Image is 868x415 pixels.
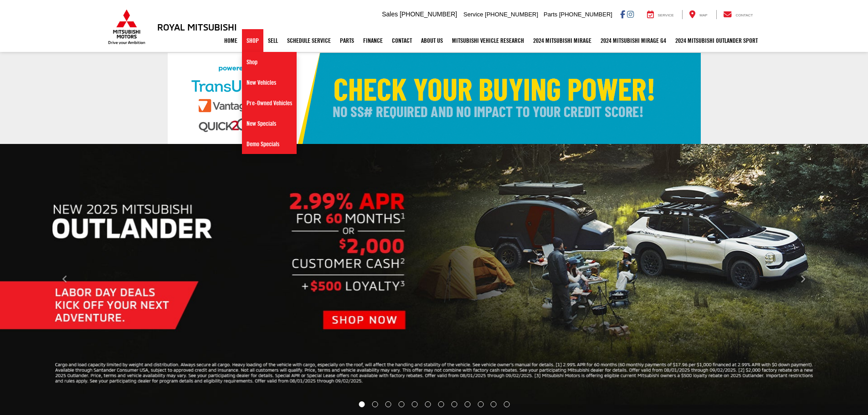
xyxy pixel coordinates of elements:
[335,29,359,52] a: Parts: Opens in a new tab
[671,29,762,52] a: 2024 Mitsubishi Outlander SPORT
[242,29,263,52] a: Shop
[400,10,457,18] span: [PHONE_NUMBER]
[242,72,297,93] a: New Vehicles
[699,13,707,17] span: Map
[106,9,147,45] img: Mitsubishi
[451,401,457,407] li: Go to slide number 8.
[242,113,297,134] a: New Specials
[596,29,671,52] a: 2024 Mitsubishi Mirage G4
[425,401,431,407] li: Go to slide number 6.
[282,29,335,52] a: Schedule Service: Opens in a new tab
[491,401,497,407] li: Go to slide number 11.
[738,162,868,397] button: Click to view next picture.
[716,10,760,19] a: Contact
[438,401,444,407] li: Go to slide number 7.
[464,401,470,407] li: Go to slide number 9.
[399,401,405,407] li: Go to slide number 4.
[735,13,753,17] span: Contact
[463,11,483,18] span: Service
[242,134,297,154] a: Demo Specials
[504,401,510,407] li: Go to slide number 12.
[559,11,612,18] span: [PHONE_NUMBER]
[682,10,714,19] a: Map
[627,10,634,18] a: Instagram: Click to visit our Instagram page
[447,29,529,52] a: Mitsubishi Vehicle Research
[640,10,681,19] a: Service
[263,29,282,52] a: Sell
[620,10,625,18] a: Facebook: Click to visit our Facebook page
[658,13,674,17] span: Service
[485,11,538,18] span: [PHONE_NUMBER]
[359,29,387,52] a: Finance
[387,29,416,52] a: Contact
[412,401,418,407] li: Go to slide number 5.
[544,11,557,18] span: Parts
[242,93,297,113] a: Pre-Owned Vehicles
[359,401,365,407] li: Go to slide number 1.
[157,22,237,32] h3: Royal Mitsubishi
[242,52,297,72] a: Shop
[478,401,483,407] li: Go to slide number 10.
[529,29,596,52] a: 2024 Mitsubishi Mirage
[416,29,447,52] a: About Us
[382,10,398,18] span: Sales
[168,53,701,144] img: Check Your Buying Power
[385,401,391,407] li: Go to slide number 3.
[372,401,378,407] li: Go to slide number 2.
[220,29,242,52] a: Home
